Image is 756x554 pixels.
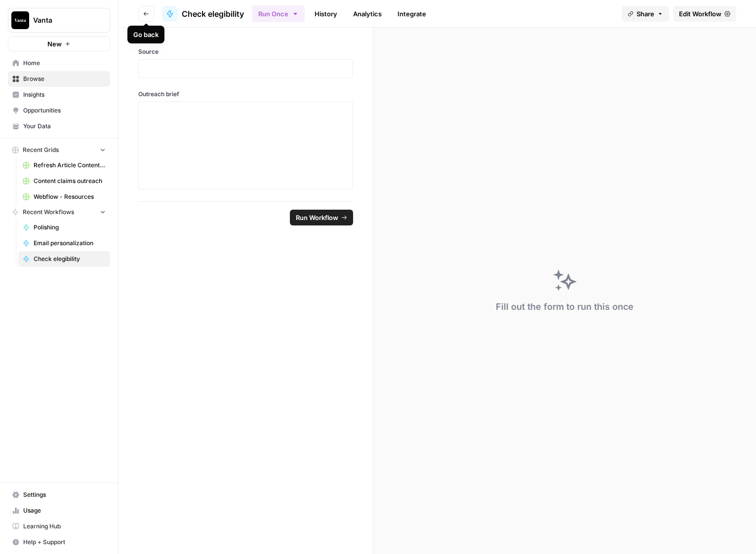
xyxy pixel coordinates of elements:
[637,9,654,19] span: Share
[296,213,338,222] span: Run Workflow
[8,205,110,220] button: Recent Workflows
[673,6,736,22] a: Edit Workflow
[34,239,106,248] span: Email personalization
[8,534,110,550] button: Help + Support
[8,71,110,87] a: Browse
[34,255,106,263] span: Check elegibility
[23,122,106,131] span: Your Data
[392,6,432,22] a: Integrate
[138,47,353,56] label: Source
[8,118,110,134] a: Your Data
[182,8,244,20] span: Check elegibility
[8,8,110,33] button: Workspace: Vanta
[8,87,110,103] a: Insights
[23,490,106,499] span: Settings
[23,146,59,154] span: Recent Grids
[138,90,353,99] label: Outreach brief
[162,6,244,22] a: Check elegibility
[11,11,29,29] img: Vanta Logo
[8,37,110,51] button: New
[18,251,110,267] a: Check elegibility
[34,223,106,232] span: Polishing
[23,208,74,217] span: Recent Workflows
[18,157,110,173] a: Refresh Article Content (+ Webinar Quotes)
[18,173,110,189] a: Content claims outreach
[8,503,110,518] a: Usage
[18,189,110,205] a: Webflow - Resources
[347,6,388,22] a: Analytics
[18,235,110,251] a: Email personalization
[622,6,669,22] button: Share
[133,30,159,39] div: Go back
[679,9,721,19] span: Edit Workflow
[34,177,106,185] span: Content claims outreach
[34,192,106,201] span: Webflow - Resources
[8,103,110,118] a: Opportunities
[23,59,106,68] span: Home
[8,518,110,534] a: Learning Hub
[496,300,634,314] div: Fill out the form to run this once
[8,55,110,71] a: Home
[34,161,106,170] span: Refresh Article Content (+ Webinar Quotes)
[290,210,353,225] button: Run Workflow
[18,220,110,235] a: Polishing
[47,39,62,49] span: New
[23,522,106,531] span: Learning Hub
[23,538,106,547] span: Help + Support
[23,506,106,515] span: Usage
[23,90,106,99] span: Insights
[252,5,305,22] button: Run Once
[33,15,93,25] span: Vanta
[309,6,343,22] a: History
[23,74,106,83] span: Browse
[8,143,110,157] button: Recent Grids
[23,106,106,115] span: Opportunities
[8,487,110,503] a: Settings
